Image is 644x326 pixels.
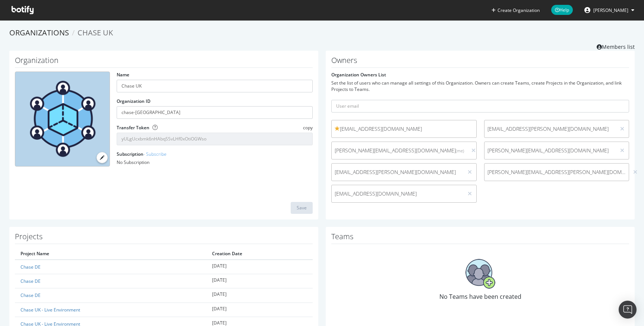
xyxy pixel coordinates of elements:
span: Leigh Briars [593,7,628,13]
img: No Teams have been created [465,259,495,289]
span: Chase UK [78,28,113,38]
a: Members list [597,41,635,51]
span: copy [303,124,313,131]
label: Organization ID [117,98,151,104]
div: Set the list of users who can manage all settings of this Organization. Owners can create Teams, ... [331,80,629,92]
span: [PERSON_NAME][EMAIL_ADDRESS][DOMAIN_NAME] [335,147,464,154]
ol: breadcrumbs [9,28,635,38]
label: Organization Owners List [331,72,386,78]
span: [EMAIL_ADDRESS][DOMAIN_NAME] [335,125,473,133]
td: [DATE] [206,274,313,288]
label: Transfer Token [117,124,149,131]
small: (me) [456,148,464,153]
h1: Teams [331,232,629,244]
td: [DATE] [206,303,313,317]
a: Chase DE [20,264,41,270]
th: Project Name [15,248,206,260]
input: name [117,80,313,92]
span: [EMAIL_ADDRESS][DOMAIN_NAME] [335,190,460,197]
label: Subscription [117,151,167,157]
span: [PERSON_NAME][EMAIL_ADDRESS][PERSON_NAME][DOMAIN_NAME] [487,168,626,176]
a: Chase DE [20,278,41,284]
th: Creation Date [206,248,313,260]
input: User email [331,100,629,113]
td: [DATE] [206,260,313,274]
a: Organizations [9,28,69,38]
label: Name [117,72,129,78]
h1: Organization [15,56,313,68]
a: Chase UK - Live Environment [20,307,80,313]
button: Save [291,202,313,214]
span: [EMAIL_ADDRESS][PERSON_NAME][DOMAIN_NAME] [487,125,613,133]
span: No Teams have been created [439,292,521,301]
span: [PERSON_NAME][EMAIL_ADDRESS][DOMAIN_NAME] [487,147,613,154]
td: [DATE] [206,288,313,303]
div: No Subscription [117,159,313,165]
input: Organization ID [117,106,313,119]
div: Save [297,205,307,211]
h1: Owners [331,56,629,68]
div: Open Intercom Messenger [619,301,637,319]
button: Create Organization [491,7,540,14]
span: [EMAIL_ADDRESS][PERSON_NAME][DOMAIN_NAME] [335,168,460,176]
button: [PERSON_NAME] [578,4,640,16]
span: Help [551,5,573,15]
a: - Subscribe [143,151,167,157]
h1: Projects [15,232,313,244]
a: Chase DE [20,292,41,298]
